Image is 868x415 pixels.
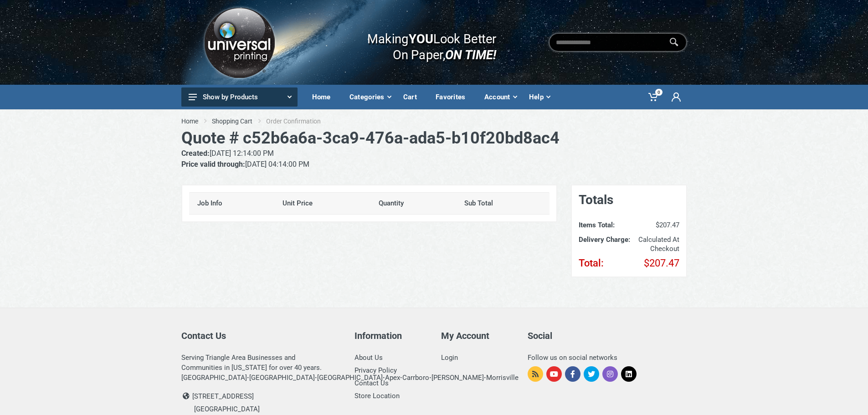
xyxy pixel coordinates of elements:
label: $207.47 [634,259,679,268]
li: [STREET_ADDRESS] [181,390,341,403]
th: Sub Total [456,192,549,215]
label: $207.47 [634,220,679,230]
b: YOU [409,31,433,46]
a: Contact Us [354,379,389,387]
a: Home [306,85,343,109]
h5: Social [528,330,687,341]
div: Home [306,87,343,107]
div: Categories [343,87,397,107]
b: Price valid through: [181,160,245,169]
a: Favorites [429,85,478,109]
label: Calculated At Checkout [634,235,679,253]
a: Privacy Policy [354,366,397,374]
a: 0 [642,85,665,109]
li: Shopping Cart [212,117,266,126]
div: Serving Triangle Area Businesses and Communities in [US_STATE] for over 40 years. [GEOGRAPHIC_DAT... [181,353,341,383]
a: Home [181,117,198,126]
a: Login [441,354,458,362]
th: Quantity [370,192,456,215]
div: Follow us on social networks [528,353,687,363]
label: Total: [579,259,634,268]
label: Delivery Charge: [579,235,634,244]
h3: Totals [579,192,679,208]
div: Help [523,87,556,107]
th: Job Info [189,192,275,215]
h1: Quote # c52b6a6a-3ca9-476a-ada5-b10f20bd8ac4 [181,128,687,148]
div: Account [478,87,523,107]
div: Making Look Better On Paper, [349,22,497,63]
h5: My Account [441,330,514,341]
button: Show by Products [181,87,298,107]
a: Store Location [354,392,400,400]
h5: Information [354,330,427,341]
i: ON TIME! [445,47,496,62]
li: Order Confirmation [266,117,334,126]
nav: breadcrumb [181,117,687,126]
img: Logo.png [201,4,277,81]
div: Favorites [429,87,478,107]
div: [DATE] 12:14:00 PM [DATE] 04:14:00 PM [181,126,687,170]
strong: · [247,374,249,382]
strong: · [315,374,317,382]
a: About Us [354,354,383,362]
th: Unit Price [274,192,370,215]
div: Cart [397,87,429,107]
a: Cart [397,85,429,109]
b: Created: [181,149,210,158]
span: 0 [655,89,663,96]
label: Items Total: [579,220,634,230]
h5: Contact Us [181,330,341,341]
